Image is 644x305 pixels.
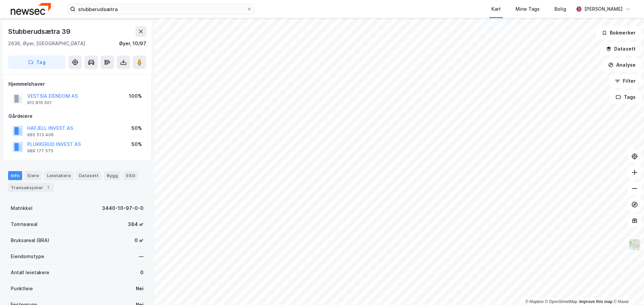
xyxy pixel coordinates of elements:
div: Antall leietakere [11,269,49,277]
button: Tags [610,90,641,104]
iframe: Chat Widget [610,273,644,305]
div: Matrikkel [11,204,33,212]
div: Hjemmelshaver [8,80,146,88]
input: Søk på adresse, matrikkel, gårdeiere, leietakere eller personer [75,4,247,14]
div: 912 816 001 [27,100,52,105]
div: Bruksareal (BRA) [11,236,49,244]
a: OpenStreetMap [545,299,578,304]
div: 985 513 406 [27,132,54,138]
div: Nei [136,285,144,293]
div: Eiere [25,171,42,180]
div: 50% [131,140,142,148]
div: Gårdeiere [8,112,146,120]
div: 0 ㎡ [135,236,144,244]
button: Filter [609,74,641,88]
a: Improve this map [579,299,612,304]
div: Eiendomstype [11,252,44,260]
div: 0 [140,269,144,277]
div: Info [8,171,22,180]
div: 1 [45,184,51,191]
div: Mine Tags [516,5,540,13]
div: Leietakere [44,171,73,180]
div: Kart [491,5,501,13]
button: Datasett [600,42,641,56]
img: Z [628,238,641,251]
div: Bygg [104,171,121,180]
button: Bokmerker [596,26,641,40]
div: Punktleie [11,285,33,293]
div: 384 ㎡ [128,220,144,228]
div: ESG [123,171,138,180]
button: Analyse [602,58,641,72]
div: Stubberudsætra 39 [8,26,72,37]
a: Mapbox [525,299,544,304]
div: — [139,252,144,260]
div: 100% [129,92,142,100]
button: Tag [8,56,66,69]
div: 3440-10-97-0-0 [102,204,144,212]
div: Datasett [76,171,101,180]
div: Bolig [554,5,566,13]
div: 2636, Øyer, [GEOGRAPHIC_DATA] [8,40,85,48]
div: Transaksjoner [8,183,54,192]
div: Øyer, 10/97 [119,40,146,48]
div: 50% [131,124,142,132]
div: 989 177 575 [27,148,53,154]
div: Tomteareal [11,220,38,228]
img: newsec-logo.f6e21ccffca1b3a03d2d.png [11,3,51,15]
div: [PERSON_NAME] [584,5,623,13]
